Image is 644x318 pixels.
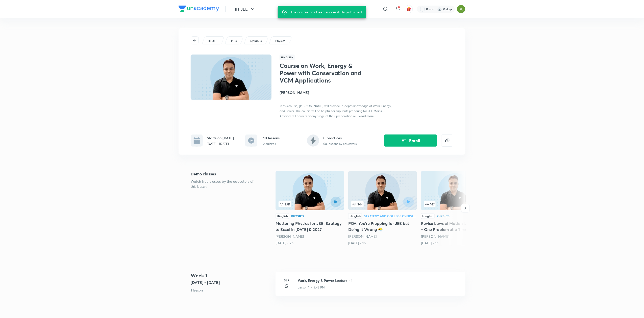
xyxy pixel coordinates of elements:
[230,39,238,43] a: Plus
[421,241,490,246] div: 16th Aug • 1h
[457,5,465,13] img: Ajay A
[421,171,490,246] a: 167HinglishPhysicsRevise Laws of Motion Like a Topper – One Problem at a Time[PERSON_NAME][DATE] ...
[276,241,344,246] div: 21st Mar • 2h
[190,54,272,100] img: Thumbnail
[421,234,490,239] div: Rohit Mishra
[291,215,304,218] div: Physics
[276,234,344,239] div: Rohit Mishra
[191,279,271,285] h5: [DATE] - [DATE]
[351,201,364,207] span: 344
[348,234,377,239] a: [PERSON_NAME]
[207,142,234,146] p: [DATE] - [DATE]
[276,220,344,232] h5: Mastering Physics for JEE: Strategy to Excel in [DATE] & 2027
[348,241,417,246] div: 10th Jun • 1h
[407,7,411,11] img: avatar
[348,171,417,246] a: 344HinglishStrategy and College OverviewPOV: You're Prepping for JEE but Doing It Wrong 😶‍🌫️[PERS...
[191,272,271,279] h4: Week 1
[323,142,357,146] p: 0 questions by educators
[405,5,413,13] button: avatar
[276,213,289,219] div: Hinglish
[250,39,262,43] p: Syllabus
[280,104,392,118] span: In this course, [PERSON_NAME] will provide in-depth knowledge of Work, Energy, and Power. The cou...
[279,201,291,207] span: 1.7K
[275,39,286,43] a: Physics
[276,171,344,246] a: Mastering Physics for JEE: Strategy to Excel in 2026 & 2027
[364,215,417,218] div: Strategy and College Overview
[179,6,219,12] img: Company Logo
[348,220,417,232] h5: POV: You're Prepping for JEE but Doing It Wrong 😶‍🌫️
[348,171,417,246] a: POV: You're Prepping for JEE but Doing It Wrong 😶‍🌫️
[276,171,344,246] a: 1.7KHinglishPhysicsMastering Physics for JEE: Strategy to Excel in [DATE] & 2027[PERSON_NAME][DAT...
[290,8,362,17] div: The course has been successfully published
[250,39,263,43] a: Syllabus
[298,285,325,290] p: Lesson 1 • 5:45 PM
[179,6,219,13] a: Company Logo
[323,135,357,141] h6: 0 practices
[191,287,271,293] p: 1 lesson
[421,213,435,219] div: Hinglish
[424,201,436,207] span: 167
[282,278,292,282] h6: Sep
[298,278,459,283] h3: Work, Energy & Power Lecture - 1
[263,142,280,146] p: 2 quizzes
[232,4,259,14] button: IIT JEE
[276,272,465,302] a: Sep5Work, Energy & Power Lecture - 1Lesson 1 • 5:45 PM
[208,39,217,43] p: IIT JEE
[348,213,362,219] div: Hinglish
[191,171,259,177] h5: Demo classes
[282,282,292,290] h4: 5
[358,114,374,118] span: Read more
[263,135,280,141] h6: 10 lessons
[275,39,285,43] p: Physics
[280,55,295,60] span: Hinglish
[280,90,393,95] h4: [PERSON_NAME]
[191,179,259,189] p: Watch free classes by the educators of this batch
[348,234,417,239] div: Rohit Mishra
[441,135,453,147] button: false
[276,234,304,239] a: [PERSON_NAME]
[421,234,449,239] a: [PERSON_NAME]
[421,220,490,232] h5: Revise Laws of Motion Like a Topper – One Problem at a Time
[384,135,437,147] button: Enroll
[437,7,442,12] img: streak
[421,171,490,246] a: Revise Laws of Motion Like a Topper – One Problem at a Time
[207,135,234,141] h6: Starts on [DATE]
[208,39,218,43] a: IIT JEE
[280,62,362,84] h1: Course on Work, Energy & Power with Conservation and VCM Applications
[231,39,237,43] p: Plus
